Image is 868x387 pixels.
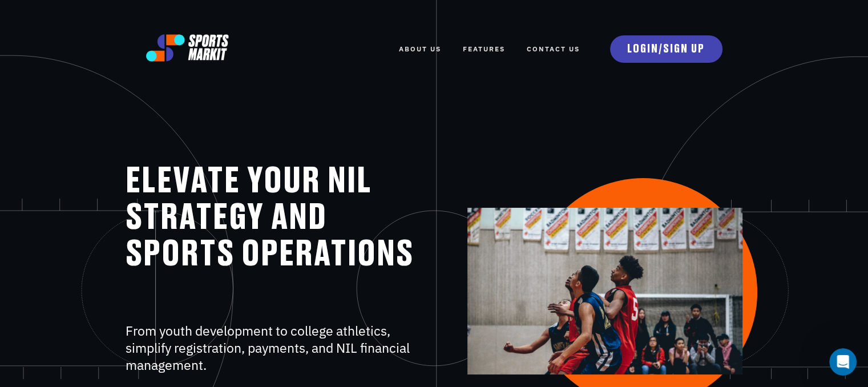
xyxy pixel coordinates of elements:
[463,37,505,62] a: FEATURES
[146,34,229,62] img: logo
[399,37,441,62] a: ABOUT US
[126,163,422,273] h1: ELEVATE YOUR NIL STRATEGY AND SPORTS OPERATIONS
[527,37,580,62] a: Contact Us
[126,322,410,373] span: From youth development to college athletics, simplify registration, payments, and NIL financial m...
[610,35,722,63] a: LOGIN/SIGN UP
[829,348,857,376] iframe: Intercom live chat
